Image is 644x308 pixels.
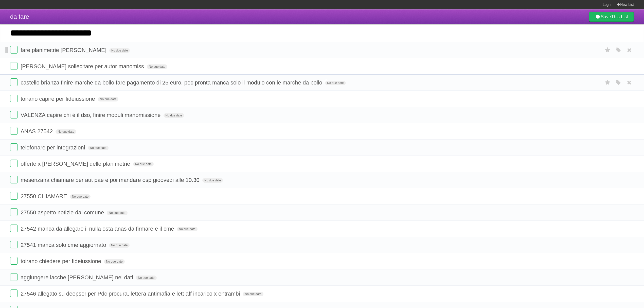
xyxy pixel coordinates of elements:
[177,227,198,231] span: No due date
[104,259,124,264] span: No due date
[10,192,18,200] label: Done
[88,146,109,150] span: No due date
[21,193,68,199] span: 27550 CHIAMARE
[10,46,18,54] label: Done
[21,258,102,264] span: toirano chiedere per fideiussione
[589,12,634,22] a: SaveThis List
[98,97,118,101] span: No due date
[611,14,628,19] b: This List
[10,176,18,183] label: Done
[21,242,108,248] span: 27541 manca solo cme aggiornato
[10,208,18,216] label: Done
[10,143,18,151] label: Done
[21,47,108,53] span: fare planimetrie [PERSON_NAME]
[325,81,346,85] span: No due date
[10,62,18,70] label: Done
[10,78,18,86] label: Done
[21,112,162,118] span: VALENZA capire chi è il dso, finire moduli manomissione
[21,161,131,167] span: offerte x [PERSON_NAME] delle planimetrie
[21,63,145,70] span: [PERSON_NAME] sollecitare per autor manomiss
[10,241,18,248] label: Done
[603,46,613,54] label: Star task
[21,274,134,281] span: aggiungere lacche [PERSON_NAME] nei dati
[21,128,54,134] span: ANAS 27542
[21,290,241,297] span: 27546 allegato su deepser per Pdc procura, lettera antimafia e lett aff incarico x entrambi
[21,96,96,102] span: toirano capire per fideiussione
[10,95,18,102] label: Done
[21,79,324,86] span: castello brianza finire marche da bollo,fare pagamento di 25 euro, pec pronta manca solo il modul...
[164,113,184,118] span: No due date
[109,243,130,248] span: No due date
[136,276,156,280] span: No due date
[10,127,18,135] label: Done
[109,48,130,53] span: No due date
[10,13,29,20] span: da fare
[21,226,175,232] span: 27542 manca da allegare il nulla osta anas da firmare e il cme
[10,111,18,118] label: Done
[107,211,127,215] span: No due date
[70,194,91,199] span: No due date
[243,292,263,296] span: No due date
[21,177,201,183] span: mesenzana chiamare per aut pae e poi mandare osp gioovedi alle 10.30
[10,289,18,297] label: Done
[202,178,223,183] span: No due date
[133,162,154,166] span: No due date
[10,225,18,232] label: Done
[147,64,167,69] span: No due date
[10,257,18,265] label: Done
[21,144,86,151] span: telefonare per integrazioni
[603,78,613,87] label: Star task
[10,160,18,167] label: Done
[56,129,76,134] span: No due date
[10,273,18,281] label: Done
[21,209,105,216] span: 27550 aspetto notizie dal comune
